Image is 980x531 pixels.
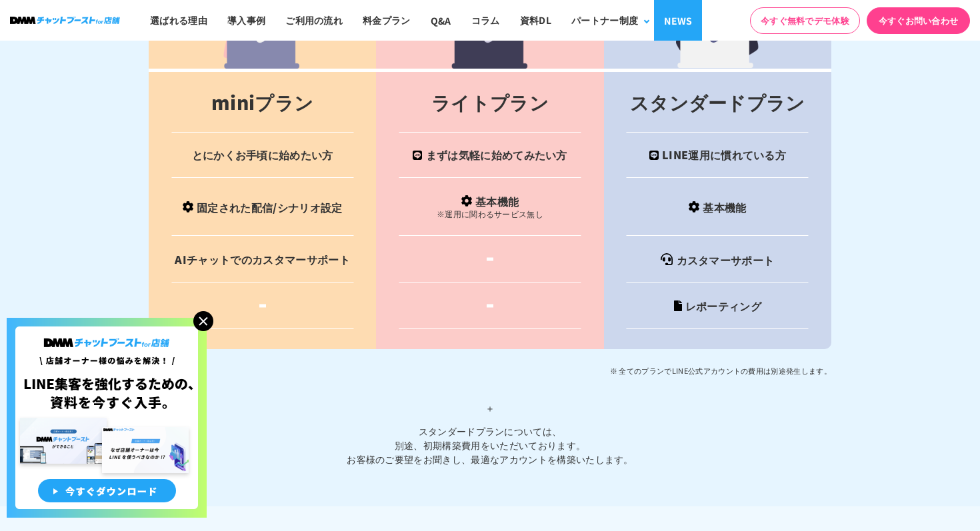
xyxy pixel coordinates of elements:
[604,178,831,236] td: 基本機能
[571,13,638,27] div: パートナー制度
[10,17,120,24] img: ロゴ
[149,133,376,178] td: とにかくお手頃に始めたい方
[604,236,831,283] td: カスタマーサポート
[149,71,376,133] td: miniプラン
[437,208,543,219] span: ※運用に関わるサービス無し
[867,7,970,34] a: 今すぐお問い合わせ
[604,71,831,133] td: スタンダードプラン
[149,178,376,236] td: 固定された配信/シナリオ設定
[376,133,603,178] td: まずは気軽に始めてみたい方
[376,71,603,133] td: ライトプラン
[149,378,831,466] p: スタンダードプランについては、 別途、初期構築費用をいただいております。 お客様のご要望をお聞きし、最適なアカウントを構築いたします。
[376,178,603,236] td: 基本機能
[7,318,207,518] img: 店舗オーナー様の悩みを解決!LINE集客を狂化するための資料を今すぐ入手!
[149,362,831,378] p: ※ 全てのプランでLINE公式アカウントの費用は別途発生します。
[149,236,376,283] td: AIチャットでのカスタマーサポート
[604,283,831,329] td: レポーティング
[604,133,831,178] td: LINE運用に慣れている方
[149,392,831,424] span: ＋
[7,318,207,334] a: 店舗オーナー様の悩みを解決!LINE集客を狂化するための資料を今すぐ入手!
[750,7,860,34] a: 今すぐ無料でデモ体験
